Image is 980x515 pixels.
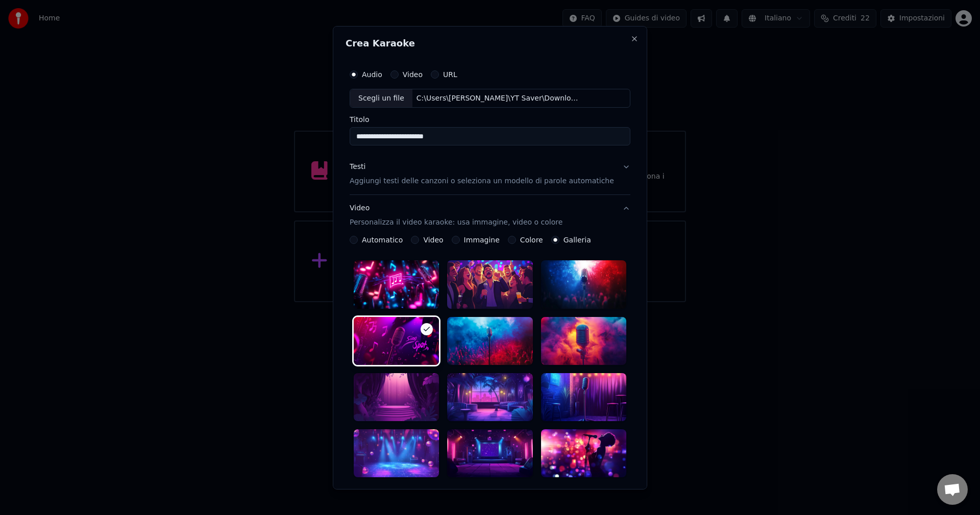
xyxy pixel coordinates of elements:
[350,203,562,228] div: Video
[350,176,614,186] p: Aggiungi testi delle canzoni o seleziona un modello di parole automatiche
[350,89,412,107] div: Scegli un file
[403,70,423,78] label: Video
[350,217,562,228] p: Personalizza il video karaoke: usa immagine, video o colore
[520,236,543,243] label: Colore
[346,38,634,47] h2: Crea Karaoke
[563,236,591,243] label: Galleria
[350,116,630,123] label: Titolo
[362,236,403,243] label: Automatico
[350,162,365,172] div: Testi
[423,236,443,243] label: Video
[443,70,457,78] label: URL
[350,195,630,236] button: VideoPersonalizza il video karaoke: usa immagine, video o colore
[464,236,500,243] label: Immagine
[412,93,586,103] div: C:\Users\[PERSON_NAME]\YT Saver\Download\04 Pin Floi (Remastered 2011).[MEDICAL_DATA]
[362,70,382,78] label: Audio
[350,154,630,194] button: TestiAggiungi testi delle canzoni o seleziona un modello di parole automatiche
